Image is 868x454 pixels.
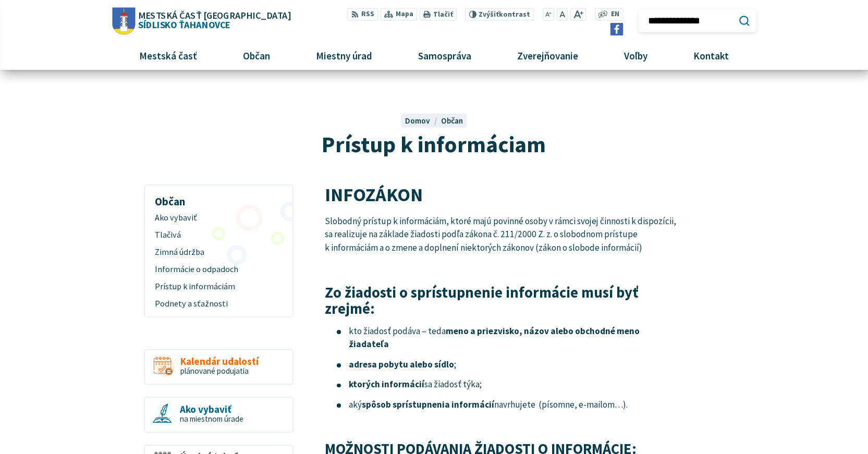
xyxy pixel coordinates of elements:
[337,325,677,351] li: kto žiadosť podáva – teda
[149,278,288,296] a: Prístup k informáciám
[362,399,494,410] strong: spôsob sprístupnenia informácií
[557,8,568,21] button: Nastaviť pôvodnú veľkosť písma
[570,8,586,21] button: Zväčšiť veľkosť písma
[605,42,667,70] a: Voľby
[297,42,391,70] a: Miestny úrad
[135,42,201,70] span: Mestská časť
[620,42,652,70] span: Voľby
[399,42,491,70] a: Samospráva
[180,404,243,415] span: Ako vybaviť
[441,116,463,126] a: Občan
[361,9,374,20] span: RSS
[396,9,413,20] span: Mapa
[239,42,274,70] span: Občan
[325,215,677,255] p: Slobodný prístup k informáciám, ktoré majú povinné osoby v rámci svojej činnosti k dispozícii, sa...
[325,182,423,206] span: INFOZÁKON
[155,210,283,227] span: Ako vybaviť
[405,116,430,126] span: Domov
[149,227,288,244] a: Tlačivá
[542,8,555,21] button: Zmenšiť veľkosť písma
[155,244,283,261] span: Zimná údržba
[349,325,640,350] strong: meno a priezvisko, názov alebo obchodné meno žiadateľa
[149,210,288,227] a: Ako vybaviť
[155,278,283,296] span: Prístup k informáciám
[498,42,597,70] a: Zverejňovanie
[144,349,294,385] a: Kalendár udalostí plánované podujatia
[337,378,677,391] li: sa žiadosť týka;
[514,42,582,70] span: Zverejňovanie
[144,397,294,433] a: Ako vybaviť na miestnom úrade
[155,261,283,278] span: Informácie o odpadoch
[312,42,376,70] span: Miestny úrad
[180,366,249,376] span: plánované podujatia
[322,130,546,158] span: Prístup k informáciam
[479,10,499,19] span: Zvýšiť
[380,8,417,21] a: Mapa
[149,244,288,261] a: Zimná údržba
[405,116,441,126] a: Domov
[337,358,677,372] li: ;
[349,378,424,390] strong: ktorých informácií
[611,9,619,20] span: EN
[135,10,290,29] span: Sídlisko Ťahanovce
[690,42,733,70] span: Kontakt
[325,283,639,318] strong: Zo žiadosti o sprístupnenie informácie musí byť zrejmé:
[149,295,288,312] a: Podnety a sťažnosti
[112,7,135,34] img: Prejsť na domovskú stránku
[349,359,454,370] strong: adresa pobytu alebo sídlo
[180,356,259,367] span: Kalendár udalostí
[224,42,289,70] a: Občan
[608,9,622,20] a: EN
[138,10,290,20] span: Mestská časť [GEOGRAPHIC_DATA]
[419,8,457,21] button: Tlačiť
[347,8,378,21] a: RSS
[337,398,677,412] li: aký navrhujete (písomne, e-mailom…).
[155,227,283,244] span: Tlačivá
[433,10,453,19] span: Tlačiť
[112,7,290,34] a: Logo Sídlisko Ťahanovce, prejsť na domovskú stránku.
[155,295,283,312] span: Podnety a sťažnosti
[610,23,624,36] img: Prejsť na Facebook stránku
[180,414,243,424] span: na miestnom úrade
[465,8,534,21] button: Zvýšiťkontrast
[149,188,288,210] h3: Občan
[120,42,216,70] a: Mestská časť
[149,261,288,278] a: Informácie o odpadoch
[414,42,475,70] span: Samospráva
[675,42,748,70] a: Kontakt
[479,10,530,19] span: kontrast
